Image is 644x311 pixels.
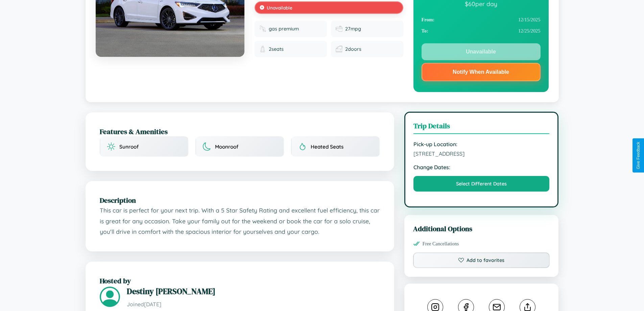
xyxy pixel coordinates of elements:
[345,46,361,52] span: 2 doors
[215,143,238,150] span: Moonroof
[100,195,380,205] h2: Description
[422,43,541,60] button: Unavailable
[269,26,299,32] span: gas premium
[100,276,380,286] h2: Hosted by
[336,46,342,52] img: Doors
[422,14,541,25] div: 12 / 15 / 2025
[259,46,266,52] img: Seats
[413,164,550,171] strong: Change Dates:
[267,5,292,10] span: Unavailable
[413,176,550,192] button: Select Different Dates
[345,26,361,32] span: 27 mpg
[269,46,284,52] span: 2 seats
[100,205,380,237] p: This car is perfect for your next trip. With a 5 Star Safety Rating and excellent fuel efficiency...
[422,17,435,23] strong: From:
[127,286,380,297] h3: Destiny [PERSON_NAME]
[413,121,550,134] h3: Trip Details
[127,299,380,309] p: Joined [DATE]
[413,150,550,157] span: [STREET_ADDRESS]
[413,141,550,148] strong: Pick-up Location:
[259,25,266,32] img: Fuel type
[636,142,641,169] div: Give Feedback
[422,28,428,34] strong: To:
[413,224,550,234] h3: Additional Options
[422,63,541,81] button: Notify When Available
[311,143,343,150] span: Heated Seats
[336,25,342,32] img: Fuel efficiency
[422,25,541,37] div: 12 / 25 / 2025
[100,127,380,136] h2: Features & Amenities
[413,252,550,268] button: Add to favorites
[423,241,459,247] span: Free Cancellations
[119,143,139,150] span: Sunroof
